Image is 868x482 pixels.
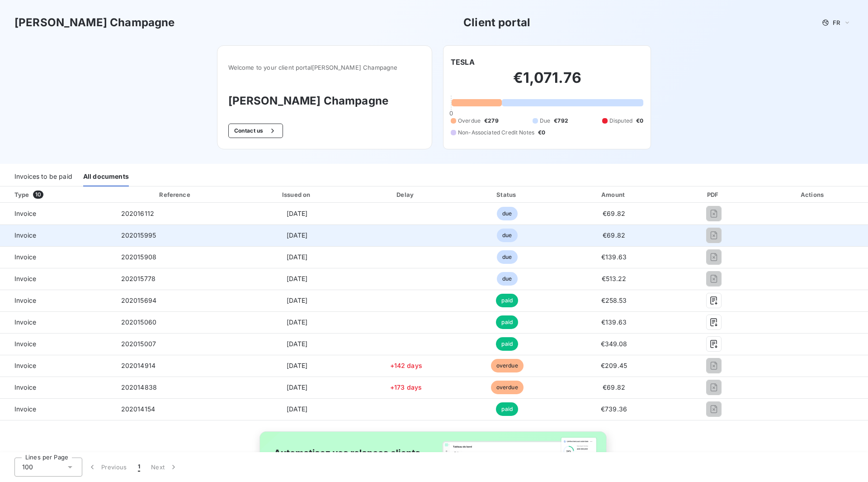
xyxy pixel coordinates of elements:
h2: €1,071.76 [451,69,643,96]
span: Invoice [7,209,107,218]
span: €139.63 [601,253,627,261]
span: due [497,207,517,220]
span: overdue [491,359,524,372]
span: €792 [554,117,568,125]
span: Invoice [7,383,107,392]
span: overdue [491,381,524,394]
span: Invoice [7,361,107,370]
span: Due [540,117,550,125]
span: €0 [538,129,545,137]
span: [DATE] [287,210,308,217]
span: Invoice [7,231,107,240]
span: Invoice [7,296,107,305]
span: Non-Associated Credit Notes [458,129,534,137]
span: 0 [449,110,453,117]
div: Delay [359,190,454,199]
span: [DATE] [287,296,308,304]
span: 202016112 [121,210,154,217]
h3: [PERSON_NAME] Champagne [228,93,421,109]
div: All documents [83,167,129,186]
span: paid [496,294,518,307]
div: Reference [159,191,190,198]
span: 202014838 [121,383,157,391]
button: Previous [82,458,132,477]
div: Type [9,190,112,199]
span: 202014154 [121,405,155,413]
span: [DATE] [287,318,308,326]
button: Next [146,458,184,477]
span: paid [496,337,518,351]
span: 100 [22,463,33,472]
h3: [PERSON_NAME] Champagne [14,14,175,31]
span: €69.82 [603,210,625,217]
span: [DATE] [287,362,308,369]
span: Invoice [7,253,107,262]
span: Invoice [7,274,107,283]
span: €513.22 [602,275,627,282]
span: [DATE] [287,253,308,261]
h3: Client portal [463,14,530,31]
span: Disputed [609,117,632,125]
span: €739.36 [601,405,627,413]
span: Invoice [7,405,107,414]
span: +142 days [390,362,422,369]
div: Actions [760,190,866,199]
span: FR [833,19,840,26]
span: due [497,272,517,286]
button: 1 [132,458,146,477]
span: €209.45 [601,362,627,369]
span: 202015694 [121,296,156,304]
span: [DATE] [287,231,308,239]
span: €69.82 [603,231,625,239]
span: 202015060 [121,318,156,326]
span: 202014914 [121,362,156,369]
span: €69.82 [603,383,625,391]
span: [DATE] [287,383,308,391]
span: due [497,229,517,242]
span: paid [496,402,518,416]
div: PDF [671,190,756,199]
button: Contact us [228,124,283,138]
h6: TESLA [451,57,475,67]
span: [DATE] [287,275,308,282]
span: due [497,250,517,264]
span: 202015908 [121,253,156,261]
span: 202015995 [121,231,156,239]
span: €0 [636,117,643,125]
span: Overdue [458,117,481,125]
span: 202015778 [121,275,156,282]
span: €349.08 [601,340,627,348]
span: paid [496,315,518,329]
div: Invoices to be paid [14,167,72,186]
span: [DATE] [287,340,308,348]
span: 202015007 [121,340,156,348]
span: [DATE] [287,405,308,413]
span: €258.53 [601,296,627,304]
span: +173 days [390,383,422,391]
span: €139.63 [601,318,627,326]
div: Amount [561,190,667,199]
span: €279 [484,117,499,125]
span: Welcome to your client portal [PERSON_NAME] Champagne [228,64,421,71]
div: Status [458,190,557,199]
span: Invoice [7,339,107,348]
span: 1 [138,463,140,472]
span: Invoice [7,318,107,327]
div: Issued on [240,190,355,199]
span: 10 [33,191,43,199]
